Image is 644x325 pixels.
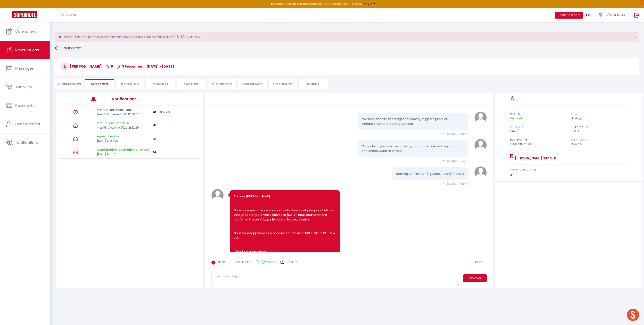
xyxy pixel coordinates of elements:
[97,134,150,139] p: Après check in
[54,45,639,52] a: Retourner vers
[463,274,487,282] button: Envoyer
[507,124,568,129] div: check in
[97,139,150,143] p: [DATE] 12:00:00
[97,108,150,112] p: Instructions check-out
[112,94,171,104] h3: Notifications
[54,32,639,42] div: Urgent : Migration Airbnb nécessaire pour votre compte, merci de suivre ces étapes (5 min) -
[238,79,267,89] li: FORMULAIRES
[259,260,277,265] label: WhatsApp
[507,112,568,117] div: statut
[568,124,630,129] div: check out
[568,112,630,117] div: durée
[177,35,202,39] a: [URL][DOMAIN_NAME]
[177,79,205,89] li: Facture
[116,79,144,89] li: Paiements
[507,142,568,146] div: [DOMAIN_NAME]
[510,168,627,173] div: total des invités
[507,137,568,142] div: Plateforme
[15,121,40,127] span: Hébergement
[568,137,630,142] div: Prix total
[211,189,224,201] img: avatar.png
[269,79,297,89] li: Ressources
[215,260,226,265] label: AIRBNB
[286,260,297,268] label: Modèles
[153,137,156,140] img: NO IMAGE
[440,159,468,163] span: [DATE] 17:05:50 - airbnb
[106,64,113,69] span: 8
[15,103,34,108] span: Paiements
[473,260,484,265] label: RAPPEL
[97,152,150,156] p: [DATE] 17:09:28
[510,173,627,178] div: 3
[153,110,156,114] img: NO IMAGE
[159,110,170,114] a: Annuler
[513,156,556,161] a: [PERSON_NAME] sur Mer
[634,35,636,40] span: ×
[627,309,639,321] div: Ouvrir le chat
[474,112,487,124] img: avatar.png
[233,260,252,265] label: NOTE INTERNE
[15,29,36,34] span: Calendriers
[97,125,150,130] p: Mer 08 Octobre 2025 21:22:29
[568,129,630,133] div: [DATE]
[147,64,174,69] span: [DATE] - [DATE]
[54,79,83,89] li: Informations
[12,11,37,18] img: Super Booking
[59,8,79,22] a: Chercher
[362,144,464,153] pre: To protect your payment, always communicate and pay through the Airbnb website or app.
[146,79,175,89] li: Contrat
[61,64,102,69] span: [PERSON_NAME]
[97,112,150,117] p: Lun 13 Octobre 2025 12:00:00
[474,139,487,151] img: avatar.png
[91,82,108,87] span: Messages
[208,79,236,89] li: CHECKLISTS
[97,147,150,152] p: Confirmation réservation physique
[606,12,625,17] span: Véronique
[507,129,568,133] div: [DATE]
[15,47,39,52] span: Réservations
[474,166,487,179] img: avatar.png
[362,117,464,126] pre: We may analyze messages for safety, support, product enhancement, or other purposes.
[510,117,522,120] span: Confirmé
[153,124,156,127] img: NO IMAGE
[598,12,604,18] img: ...
[362,2,377,6] a: >>> ICI <<<<
[62,12,76,17] span: Chercher
[15,66,34,71] span: Messages
[16,140,39,145] span: Notifications
[634,36,636,39] button: Close
[97,121,150,125] p: Instructions Check-in
[634,12,640,18] img: logout
[568,142,630,146] div: 832.14 €
[299,79,328,89] li: Journal
[15,84,32,89] span: Analytics
[440,132,468,136] span: [DATE] 17:05:50 - airbnb
[568,117,630,120] div: 8 nuit(s)
[440,182,468,186] span: [DATE] 17:05:50 - airbnb
[117,64,143,69] span: 3 Personnes
[396,171,464,176] pre: Booking confirmed · 3 guests, [DATE] – [DATE]
[153,150,156,154] img: NO IMAGE
[555,12,583,19] button: Besoin d'aide ?
[595,8,630,22] a: ... Véronique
